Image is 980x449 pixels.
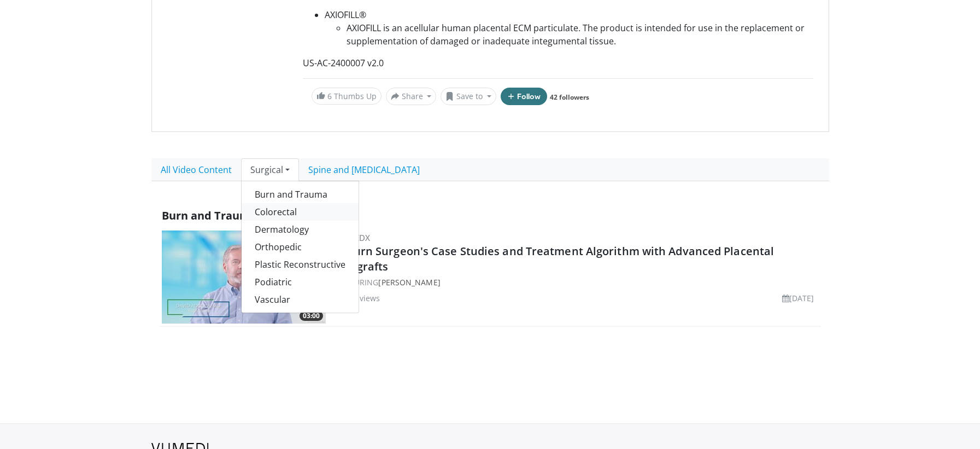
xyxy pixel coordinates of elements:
[242,291,359,308] a: Vascular
[242,238,359,256] a: Orthopedic
[347,21,813,48] li: AXIOFILL is an acellular human placental ECM particulate. The product is intended for use in the ...
[242,203,359,221] a: Colorectal
[300,311,323,321] span: 03:00
[242,221,359,238] a: Dermatology
[299,158,429,181] a: Spine and [MEDICAL_DATA]
[441,88,496,105] button: Save to
[325,8,813,48] li: AXIOFILL®
[242,256,359,273] a: Plastic Reconstructive
[550,93,589,102] a: 42 followers
[327,91,332,101] span: 6
[241,158,299,181] a: Surgical
[151,158,241,181] a: All Video Content
[386,88,437,105] button: Share
[312,88,382,105] a: 6 Thumbs Up
[337,244,774,274] a: A Burn Surgeon's Case Studies and Treatment Algorithm with Advanced Placental Allografts
[162,208,257,223] span: Burn and Trauma
[378,277,440,287] a: [PERSON_NAME]
[303,56,813,70] p: US-AC-2400007 v2.0
[162,231,326,324] a: 03:00
[501,88,548,105] button: Follow
[162,231,326,324] img: e27ba2e5-1975-431c-8c5b-0f788722af01.300x170_q85_crop-smart_upscale.jpg
[242,186,359,203] a: Burn and Trauma
[782,292,814,304] li: [DATE]
[337,277,819,288] div: FEATURING
[242,273,359,291] a: Podiatric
